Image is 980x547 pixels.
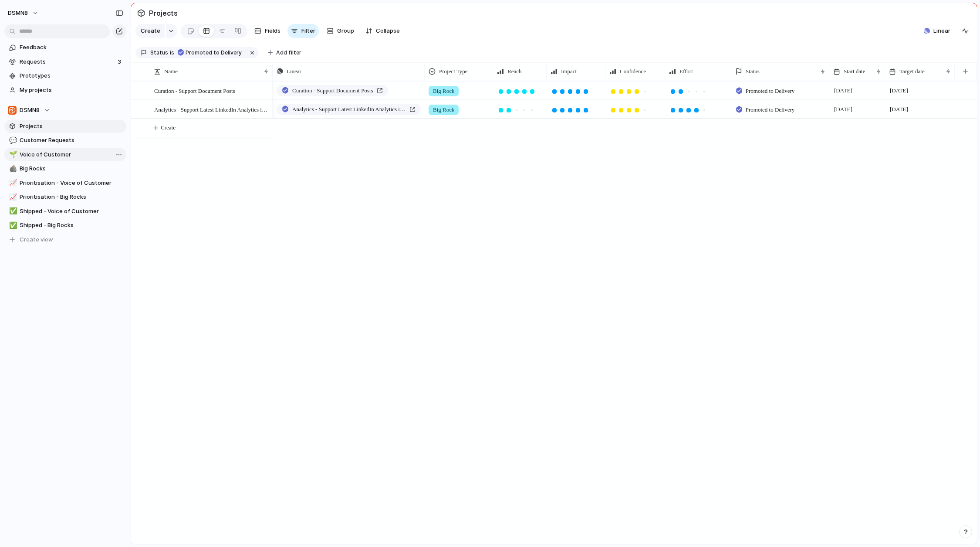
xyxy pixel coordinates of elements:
[154,104,270,114] span: Analytics - Support Latest LinkedIn Analytics in API
[276,49,301,57] span: Add filter
[4,219,126,232] a: ✅Shipped - Big Rocks
[20,235,53,244] span: Create view
[175,48,247,58] button: Promoted to Delivery
[168,48,176,58] button: is
[746,105,795,114] span: Promoted to Delivery
[118,58,123,66] span: 3
[265,27,280,35] span: Fields
[4,55,126,68] a: Requests3
[301,27,315,35] span: Filter
[832,104,855,115] span: [DATE]
[4,120,126,133] a: Projects
[164,67,178,76] span: Name
[170,49,174,57] span: is
[4,41,126,54] a: Feedback
[8,193,17,201] button: 📈
[9,149,15,160] div: 🌱
[4,162,126,175] a: 🪨Big Rocks
[4,233,126,246] button: Create view
[9,136,15,146] div: 💬
[20,86,123,95] span: My projects
[154,85,235,95] span: Curation - Support Document Posts
[8,179,17,187] button: 📈
[287,67,301,76] span: Linear
[4,84,126,97] a: My projects
[9,192,15,202] div: 📈
[376,27,400,35] span: Collapse
[150,49,168,57] span: Status
[8,207,17,216] button: ✅
[20,58,115,66] span: Requests
[20,122,123,131] span: Projects
[507,67,521,76] span: Reach
[439,67,468,76] span: Project Type
[888,85,910,96] span: [DATE]
[899,67,925,76] span: Target date
[20,193,123,201] span: Prioritisation - Big Rocks
[933,27,950,35] span: Linear
[20,207,123,216] span: Shipped - Voice of Customer
[9,221,15,231] div: ✅
[433,105,454,114] span: Big Rock
[679,67,693,76] span: Effort
[20,179,123,187] span: Prioritisation - Voice of Customer
[251,24,284,38] button: Fields
[20,164,123,173] span: Big Rocks
[4,177,126,190] a: 📈Prioritisation - Voice of Customer
[4,134,126,147] a: 💬Customer Requests
[147,5,179,21] span: Projects
[9,178,15,188] div: 📈
[135,24,165,38] button: Create
[362,24,403,38] button: Collapse
[20,150,123,159] span: Voice of Customer
[8,164,17,173] button: 🪨
[161,123,176,132] span: Create
[20,71,123,80] span: Prototypes
[620,67,646,76] span: Confidence
[746,87,795,95] span: Promoted to Delivery
[561,67,577,76] span: Impact
[20,106,40,115] span: DSMN8
[9,206,15,216] div: ✅
[4,148,126,161] a: 🌱Voice of Customer
[263,47,307,59] button: Add filter
[4,190,126,204] a: 📈Prioritisation - Big Rocks
[9,164,15,174] div: 🪨
[832,85,855,96] span: [DATE]
[433,87,454,95] span: Big Rock
[20,43,123,52] span: Feedback
[8,150,17,159] button: 🌱
[337,27,354,35] span: Group
[277,85,388,96] a: Curation - Support Document Posts
[292,105,406,114] span: Analytics - Support Latest LinkedIn Analytics in API
[844,67,865,76] span: Start date
[20,136,123,145] span: Customer Requests
[888,104,910,115] span: [DATE]
[186,49,242,57] span: Promoted to Delivery
[20,221,123,230] span: Shipped - Big Rocks
[141,27,160,35] span: Create
[277,104,421,115] a: Analytics - Support Latest LinkedIn Analytics in API
[8,136,17,145] button: 💬
[287,24,319,38] button: Filter
[8,221,17,230] button: ✅
[8,9,28,17] span: DSMN8
[4,104,126,117] button: DSMN8
[4,6,43,20] button: DSMN8
[292,86,373,95] span: Curation - Support Document Posts
[920,24,954,37] button: Linear
[746,67,760,76] span: Status
[4,69,126,82] a: Prototypes
[4,205,126,218] a: ✅Shipped - Voice of Customer
[322,24,358,38] button: Group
